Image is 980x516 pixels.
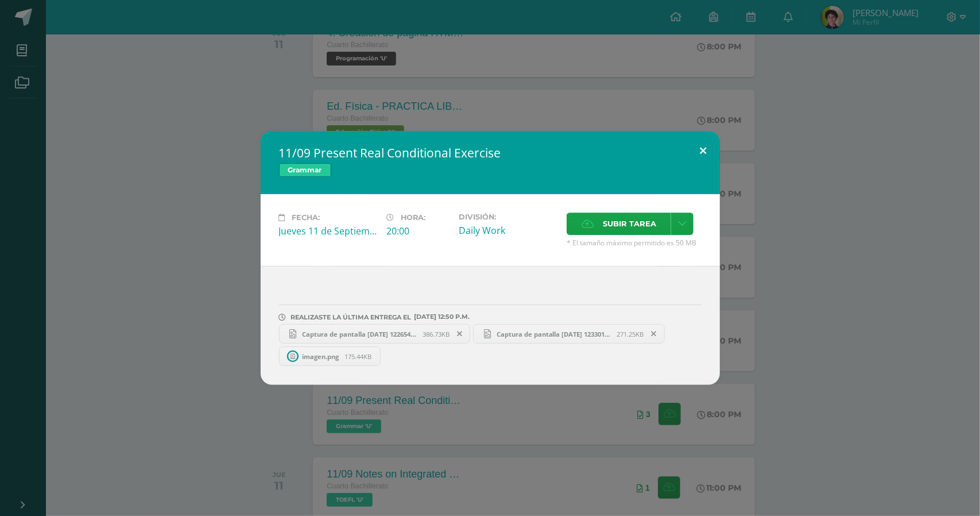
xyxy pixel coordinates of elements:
span: Fecha: [292,213,320,222]
span: Grammar [279,163,331,177]
span: imagen.png [296,352,344,361]
span: 271.25KB [617,330,644,338]
h2: 11/09 Present Real Conditional Exercise [279,145,702,161]
a: Captura de pantalla [DATE] 122654.png 386.73KB [279,324,471,344]
span: Captura de pantalla [DATE] 122654.png [296,330,423,338]
span: Captura de pantalla [DATE] 123301.png [491,330,617,338]
button: Close (Esc) [687,131,720,170]
span: Remover entrega [645,328,664,340]
label: División: [459,213,557,221]
span: 175.44KB [344,352,371,361]
span: REALIZASTE LA ÚLTIMA ENTREGA EL [291,313,412,321]
span: Subir tarea [603,213,656,234]
div: Jueves 11 de Septiembre [279,225,378,237]
span: Remover entrega [450,328,470,340]
span: * El tamaño máximo permitido es 50 MB [567,238,702,248]
a: Captura de pantalla [DATE] 123301.png 271.25KB [473,324,665,344]
span: [DATE] 12:50 P.M. [412,317,470,317]
a: imagen.png 175.44KB [279,346,381,366]
span: 386.73KB [423,330,450,338]
div: Daily Work [459,224,557,237]
span: Hora: [401,213,426,222]
div: 20:00 [387,225,450,237]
